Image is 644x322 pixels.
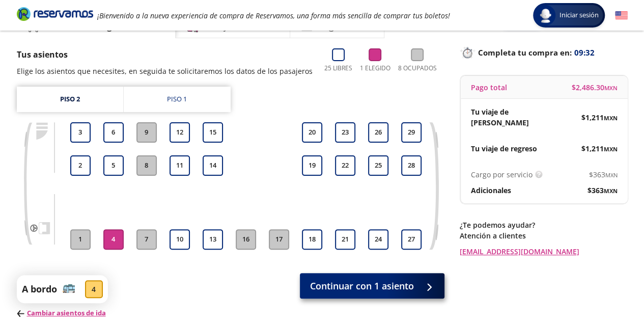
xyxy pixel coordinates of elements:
button: 21 [335,229,355,250]
button: 6 [103,122,124,143]
button: 4 [103,229,124,250]
p: Cambiar asientos de ida [17,308,108,318]
button: 11 [170,155,190,176]
button: 17 [269,229,289,250]
button: 1 [70,229,91,250]
button: 18 [302,229,322,250]
span: $ 1,211 [581,112,618,123]
button: Continuar con 1 asiento [300,273,444,299]
span: $ 2,486.30 [572,82,618,93]
p: Atención a clientes [460,230,628,241]
span: Continuar con 1 asiento [310,279,414,293]
button: 24 [368,229,388,250]
button: 9 [136,122,157,143]
button: 10 [170,229,190,250]
button: 14 [203,155,223,176]
i: Brand Logo [17,6,93,21]
button: 26 [368,122,388,143]
p: Cargo por servicio [471,169,533,180]
a: Piso 2 [17,87,123,112]
p: 8 Ocupados [398,64,437,73]
p: Tus asientos [17,48,313,61]
button: 7 [136,229,157,250]
p: Tu viaje de regreso [471,143,537,154]
button: 19 [302,155,322,176]
em: ¡Bienvenido a la nueva experiencia de compra de Reservamos, una forma más sencilla de comprar tus... [97,11,450,20]
button: 2 [70,155,91,176]
button: 25 [368,155,388,176]
button: 20 [302,122,322,143]
button: 15 [203,122,223,143]
button: 8 [136,155,157,176]
span: $ 363 [587,185,618,196]
div: Piso 1 [167,94,187,104]
a: Brand Logo [17,6,93,24]
button: 3 [70,122,91,143]
small: MXN [604,145,618,153]
button: 27 [401,229,422,250]
span: $ 363 [589,169,618,180]
p: 25 Libres [324,64,352,73]
a: Piso 1 [124,87,231,112]
button: 12 [170,122,190,143]
small: MXN [604,187,618,195]
p: Elige los asientos que necesites, en seguida te solicitaremos los datos de los pasajeros [17,66,313,76]
p: Pago total [471,82,507,93]
p: ¿Te podemos ayudar? [460,220,628,230]
a: [EMAIL_ADDRESS][DOMAIN_NAME] [460,246,628,257]
small: MXN [604,114,618,122]
button: 22 [335,155,355,176]
button: 13 [203,229,223,250]
button: English [615,9,628,22]
div: 4 [85,280,103,298]
span: $ 1,211 [581,143,618,154]
button: 16 [236,229,256,250]
button: 5 [103,155,124,176]
span: 09:32 [574,47,595,59]
span: Iniciar sesión [555,10,603,20]
p: Tu viaje de [PERSON_NAME] [471,106,544,128]
small: MXN [604,84,618,92]
p: A bordo [22,282,57,296]
p: 1 Elegido [360,64,390,73]
iframe: Messagebird Livechat Widget [585,263,634,312]
p: Adicionales [471,185,511,196]
button: 23 [335,122,355,143]
button: 29 [401,122,422,143]
small: MXN [605,171,618,179]
button: 28 [401,155,422,176]
p: Completa tu compra en : [460,45,628,60]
